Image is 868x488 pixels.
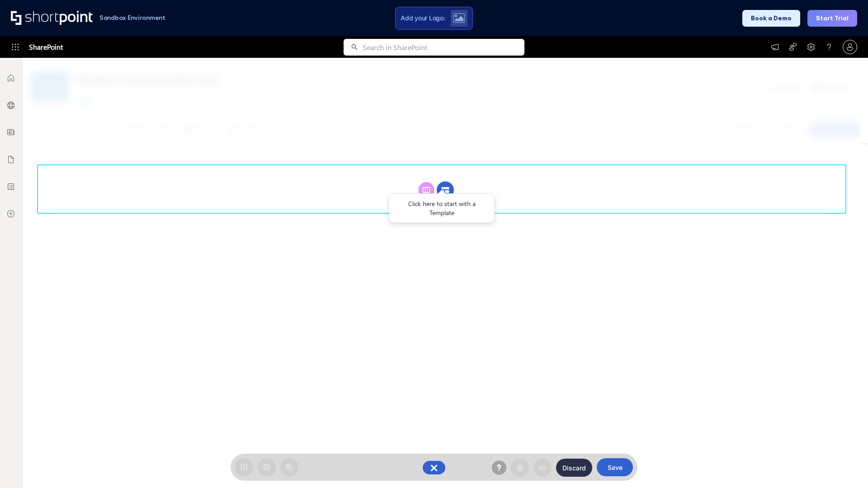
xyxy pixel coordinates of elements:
button: Book a Demo [742,10,800,27]
input: Search in SharePoint [363,39,524,56]
span: SharePoint [29,36,63,58]
iframe: Chat Widget [823,445,868,488]
button: Start Trial [807,10,857,27]
button: Discard [556,459,592,477]
span: Add your Logo: [401,14,445,22]
button: Save [597,458,633,476]
h1: Sandbox Environment [99,15,165,20]
img: Upload logo [453,13,465,23]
